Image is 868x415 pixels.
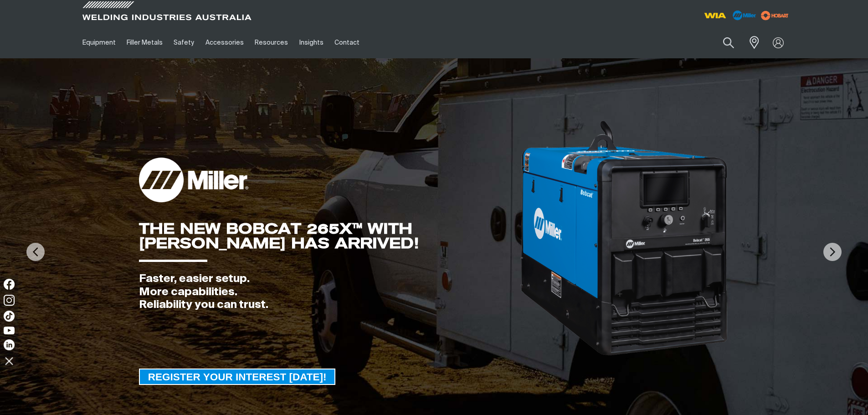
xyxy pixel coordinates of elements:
img: NextArrow [823,243,842,261]
input: Product name or item number... [701,32,744,53]
img: miller [758,9,791,22]
span: REGISTER YOUR INTEREST [DATE]! [140,369,335,385]
a: Equipment [77,27,121,58]
a: Filler Metals [121,27,168,58]
img: Instagram [4,295,15,306]
div: THE NEW BOBCAT 265X™ WITH [PERSON_NAME] HAS ARRIVED! [139,221,519,251]
button: Search products [713,32,744,53]
a: Safety [168,27,200,58]
a: Accessories [200,27,249,58]
div: Faster, easier setup. More capabilities. Reliability you can trust. [139,272,519,312]
a: Insights [293,27,329,58]
img: PrevArrow [26,243,45,261]
img: TikTok [4,311,15,322]
nav: Main [77,27,613,58]
img: YouTube [4,327,15,334]
img: hide socials [1,353,17,369]
img: LinkedIn [4,339,15,350]
img: Facebook [4,279,15,290]
a: Contact [329,27,365,58]
a: Resources [249,27,293,58]
a: REGISTER YOUR INTEREST TODAY! [139,369,336,385]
